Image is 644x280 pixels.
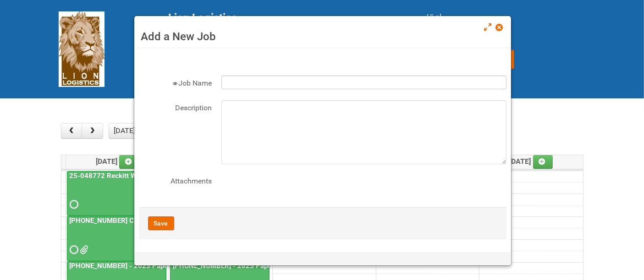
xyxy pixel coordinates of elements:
[510,157,553,166] span: [DATE]
[221,75,506,89] input: <ul class="validation-notices" style="list-style:none"><li><i data-isicon="true" class="icon-eye-...
[80,247,87,253] span: 25-045890-01-07 - MDN 2.xlsx 25-045890-01-07 - JNF.DOC 25-045890-01-07 - MDN.xlsx
[139,75,212,89] label: <ul class="validation-notices" style="list-style:none"><li><i data-isicon="true" class="icon-eye-...
[533,155,553,169] a: Add an event
[68,262,272,270] a: [PHONE_NUMBER] - 2025 Paper Towel Landscape - Packing Day
[148,216,174,230] button: Save
[70,247,77,253] span: Requested
[169,11,237,24] span: Lion Logistics
[67,171,166,216] a: 25-048772 Reckitt Wipes Stage 4
[139,173,212,187] label: Attachments
[169,11,404,76] div: [STREET_ADDRESS] [GEOGRAPHIC_DATA] tel: [PHONE_NUMBER]
[171,262,375,270] a: [PHONE_NUMBER] - 2025 Paper Towel Landscape - Packing Day
[119,155,139,169] a: Add an event
[139,100,212,113] label: Description
[427,11,586,22] div: Hi al,
[70,201,77,208] span: Requested
[141,30,504,43] h3: Add a New Job
[59,11,105,87] img: Lion Logistics
[68,172,177,180] a: 25-048772 Reckitt Wipes Stage 4
[67,216,166,261] a: [PHONE_NUMBER] CTI PQB [PERSON_NAME] Real US
[109,123,140,139] button: [DATE]
[68,216,238,225] a: [PHONE_NUMBER] CTI PQB [PERSON_NAME] Real US
[96,157,139,166] span: [DATE]
[59,44,105,53] a: Lion Logistics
